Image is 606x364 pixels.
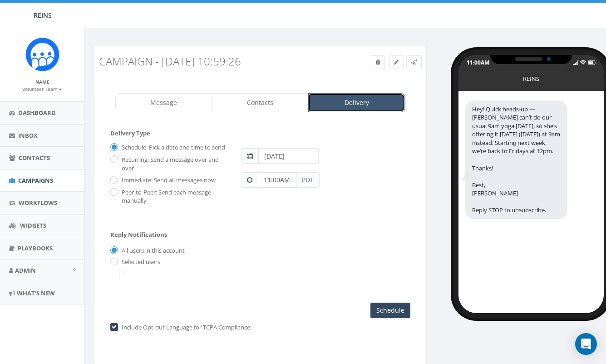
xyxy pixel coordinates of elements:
div: Open Intercom Messenger [575,333,597,355]
small: Name [35,79,49,85]
div: 11:00AM [467,59,489,66]
label: Immediate: Send all messages now [119,176,216,185]
input: Schedule [370,303,410,318]
h3: Campaign - [DATE] 10:59:26 [99,55,337,67]
span: Widgets [20,221,46,229]
span: Send Test Message [411,58,417,66]
a: Volunteer Team [22,85,62,93]
span: Inbox [18,131,38,140]
a: Contacts [212,93,309,112]
span: What's New [17,289,55,297]
span: Delete Campaign [376,58,380,66]
img: Rally_Corp_Icon_1.png [25,37,59,71]
label: Recurring: Send a message over and over [119,155,227,172]
small: Volunteer Team [22,86,62,92]
label: Include Opt-out Language for TCPA Compliance. [119,323,251,332]
span: Workflows [19,199,57,207]
span: Playbooks [18,244,53,252]
label: Peer-to-Peer: Send each message manually [119,188,227,205]
span: Campaigns [18,176,53,184]
span: Edit Campaign [394,58,399,66]
a: Delivery [308,93,405,112]
span: REINS [34,11,52,20]
span: Admin [15,266,36,274]
span: Dashboard [18,109,56,117]
label: All users in this account [119,246,185,255]
div: Hey! Quick heads-up — [PERSON_NAME] can’t do our usual 9am yoga [DATE], so she’s offering it [DAT... [465,100,567,219]
span: PDT [296,172,320,188]
label: Delivery Type [110,129,150,138]
div: REINS [508,75,554,79]
span: Contacts [19,154,50,162]
a: Message [115,93,212,112]
label: Schedule: Pick a date and time to send [119,143,225,152]
label: Reply Notifications [110,230,167,239]
label: Selected users [119,258,160,267]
